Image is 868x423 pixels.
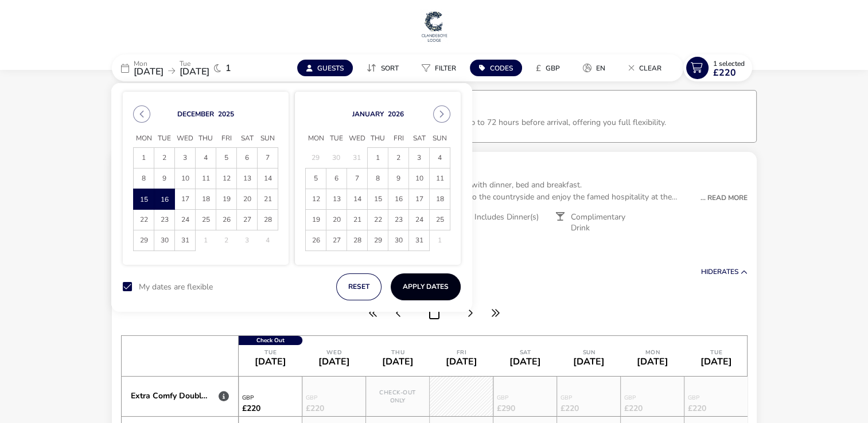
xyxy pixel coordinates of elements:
td: 1 [196,230,216,251]
p: A glass of prosecco on arrival with dinner, bed and breakfast. [363,179,748,191]
button: 1 Selected£220 [683,54,752,81]
span: Mon [306,130,326,147]
span: 24 [409,210,429,230]
naf-pibe-menu-bar-item: Guests [297,60,357,76]
td: 29 [134,230,154,251]
td: 10 [175,169,196,189]
button: Codes [470,60,522,76]
span: Tue [326,130,347,147]
button: £GBP [527,60,569,76]
span: GBP [546,64,560,73]
span: 6 [326,169,347,189]
span: Codes [490,64,513,73]
button: Sort [357,60,408,76]
span: 17 [409,189,429,209]
div: Choose Date [123,92,461,265]
span: 8 [368,169,388,189]
span: Includes Dinner(s) [474,212,539,222]
td: 29 [368,230,388,251]
div: Thu [375,350,421,355]
td: 28 [347,230,368,251]
span: 10 [409,169,429,189]
td: 7 [347,169,368,189]
span: Guests [317,64,344,73]
div: Tue [248,350,293,355]
td: 26 [306,230,326,251]
span: 9 [388,169,408,189]
span: Fri [388,130,409,147]
td: 4 [430,148,450,169]
td: 31 [175,230,196,251]
span: 5 [306,169,326,189]
naf-pibe-menu-bar-item: Clear [619,60,675,76]
span: 22 [134,210,154,230]
button: Choose Month [177,109,214,119]
span: Sort [381,64,399,73]
span: 27 [237,210,257,230]
td: 20 [237,189,258,210]
span: 11 [430,169,450,189]
button: Choose Year [218,109,234,119]
td: 12 [306,189,326,210]
td: 1 [134,148,154,169]
td: 24 [175,210,196,230]
naf-pibe-menu-bar-item: en [574,60,619,76]
div: Sun [566,350,612,355]
td: 31 [347,148,368,169]
td: 5 [216,148,237,169]
span: en [596,64,605,73]
span: Thu [368,130,388,147]
span: 10 [175,169,195,189]
i: £ [536,62,541,74]
td: 22 [134,210,154,230]
img: Main Website [420,9,449,44]
span: 31 [175,230,195,250]
p: Tue [180,60,209,67]
naf-pibe-menu-bar-item: Codes [470,60,527,76]
td: 19 [216,189,237,210]
span: Filter [435,64,456,73]
span: 1 [368,148,388,168]
td: 2 [216,230,237,251]
span: 21 [258,189,278,209]
div: Check Out [239,336,302,345]
span: [DATE] [180,65,209,78]
span: Thu [196,130,216,147]
span: 31 [409,230,429,250]
td: 21 [347,210,368,230]
span: 19 [306,210,326,230]
span: 27 [326,230,347,250]
td: 16 [388,189,409,210]
span: 15 [134,190,153,210]
td: 23 [388,210,409,230]
span: 3 [409,148,429,168]
button: Choose Year [388,109,404,119]
td: 1 [430,230,450,251]
td: 6 [237,148,258,169]
td: 20 [326,210,347,230]
naf-pibe-menu-bar-item: 1 Selected£220 [683,54,757,81]
div: [DATE] [248,357,293,366]
div: [DATE] [312,357,357,366]
span: 11 [196,169,216,189]
span: 18 [196,189,216,209]
span: 20 [237,189,257,209]
td: 11 [196,169,216,189]
span: 6 [237,148,257,168]
td: 14 [347,189,368,210]
td: 30 [154,230,175,251]
span: 1 Selected [713,59,745,68]
div: Fri [439,350,484,355]
span: Sat [409,130,430,147]
span: Wed [175,130,196,147]
p: Mon [134,60,164,67]
span: 2 [388,148,408,168]
span: 26 [216,210,236,230]
span: 16 [155,190,174,210]
button: Filter [412,60,465,76]
span: 29 [134,230,154,250]
span: Hide [701,267,717,276]
td: 17 [175,189,196,210]
td: 31 [409,230,430,251]
span: Clear [639,64,661,73]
